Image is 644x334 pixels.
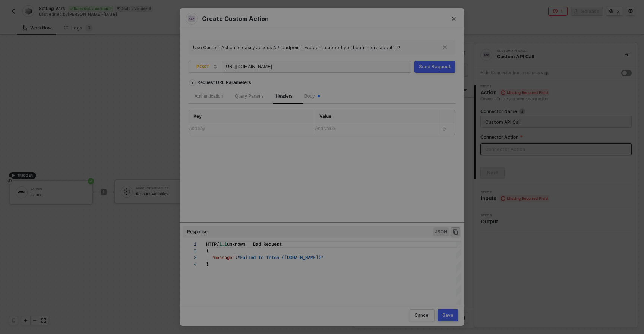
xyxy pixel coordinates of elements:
div: Cancel [414,312,430,318]
span: icon-copy-paste [452,229,459,235]
button: Cancel [410,309,435,321]
div: 1 [183,241,196,248]
span: { [206,247,209,254]
span: } [206,261,209,268]
span: icon-close [443,45,447,50]
span: HTTP/ [206,240,219,248]
span: Query Params [235,94,263,99]
div: Response [187,229,208,235]
th: Key [189,110,315,123]
th: Value [315,110,441,123]
button: Close [443,8,464,29]
div: Create Custom Action [186,13,458,25]
span: POST [196,61,217,72]
img: integration-icon [188,15,195,22]
span: unknown Bad Request [227,240,282,248]
span: "Failed to fetch ([DOMAIN_NAME])" [237,254,323,261]
span: : [235,254,237,261]
a: Learn more about it↗ [353,45,400,50]
button: Save [438,309,458,321]
span: icon-arrow-right [189,82,195,85]
span: 1.1 [219,240,227,248]
span: Body [304,94,320,99]
span: JSON [433,227,449,236]
span: "message" [211,254,235,261]
div: 4 [183,261,196,268]
div: Send Request [419,64,451,70]
span: Headers [275,94,292,99]
div: Save [442,312,454,318]
div: Use Custom Action to easily access API endpoints we don’t support yet. [193,45,439,51]
div: Request URL Parameters [193,76,255,89]
div: Authentication [195,93,223,100]
button: Send Request [414,61,455,73]
div: 2 [183,248,196,254]
div: [URL][DOMAIN_NAME] [225,61,299,73]
div: 3 [183,254,196,261]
